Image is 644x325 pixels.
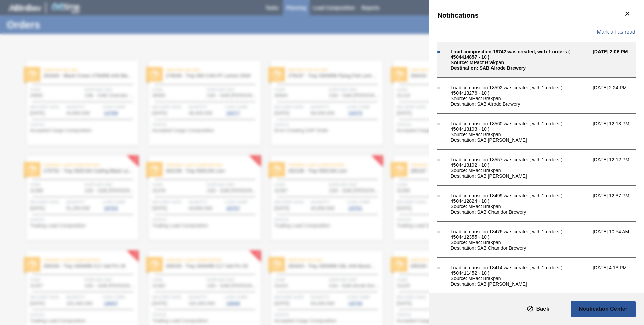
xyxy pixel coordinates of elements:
div: Destination: SAB Chamdor Brewery [451,245,589,251]
span: [DATE] 12:12 PM [593,157,642,179]
div: Destination: SAB [PERSON_NAME] [451,137,589,143]
div: Destination: SAB [PERSON_NAME] [451,173,589,179]
div: Destination: SAB Chamdor Brewery [451,209,589,215]
div: Source: MPact Brakpan [451,204,589,209]
span: [DATE] 12:13 PM [593,121,642,143]
div: Load composition 18592 was created, with 1 orders ( 4504413276 - 10 ) [451,85,589,96]
div: Source: MPact Brakpan [451,276,589,281]
div: Source: MPact Brakpan [451,168,589,173]
div: Load composition 18414 was created, with 1 orders ( 4504411452 - 10 ) [451,265,589,276]
div: Source: MPact Brakpan [451,240,589,245]
span: [DATE] 4:13 PM [593,265,642,287]
span: [DATE] 2:06 PM [593,49,642,71]
div: Source: MPact Brakpan [451,96,589,101]
div: Destination: SAB Alrode Brewery [451,65,589,71]
div: Load composition 18557 was created, with 1 orders ( 4504413192 - 10 ) [451,157,589,168]
div: Load composition 18499 was created, with 1 orders ( 4504412824 - 10 ) [451,193,589,204]
span: Mark all as read [597,29,636,35]
div: Source: MPact Brakpan [451,60,589,65]
div: Load composition 18560 was created, with 1 orders ( 4504413193 - 10 ) [451,121,589,132]
div: Destination: SAB [PERSON_NAME] [451,281,589,287]
div: Load composition 18742 was created, with 1 orders ( 4504414857 - 10 ) [451,49,589,60]
div: Load composition 18476 was created, with 1 orders ( 4504412355 - 10 ) [451,229,589,240]
div: Destination: SAB Alrode Brewery [451,101,589,107]
span: [DATE] 2:24 PM [593,85,642,107]
span: [DATE] 10:54 AM [593,229,642,251]
span: [DATE] 12:37 PM [593,193,642,215]
div: Source: MPact Brakpan [451,132,589,137]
